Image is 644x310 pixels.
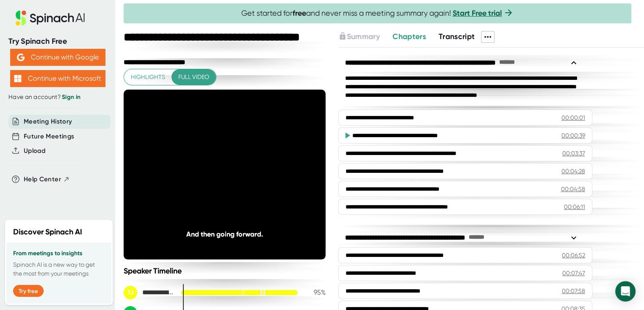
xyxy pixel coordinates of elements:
span: Transcript [439,32,475,41]
div: Open Intercom Messenger [615,281,636,302]
span: Chapters [392,32,426,41]
div: 00:04:58 [561,185,585,193]
div: Have an account? [8,93,107,101]
a: Sign in [62,93,80,101]
div: 00:00:01 [561,113,585,122]
button: Meeting History [24,117,72,127]
div: And then going forward. [144,230,305,238]
button: Chapters [392,31,426,42]
div: 00:00:39 [561,131,585,140]
div: Try Spinach Free [8,37,107,46]
div: 00:04:28 [561,167,585,175]
button: Future Meetings [24,132,74,141]
button: Summary [338,31,380,42]
img: Aehbyd4JwY73AAAAAElFTkSuQmCC [17,54,25,61]
div: Upgrade to access [338,31,392,43]
div: 95 % [304,288,326,296]
div: 00:06:52 [562,251,585,259]
div: 00:06:11 [564,203,585,211]
div: Speaker Timeline [124,266,326,276]
b: free [293,8,306,18]
button: Try free [13,285,44,297]
div: Treyvontae Jones [124,286,174,299]
button: Continue with Microsoft [10,70,105,87]
button: Help Center [24,175,70,184]
div: 00:07:47 [562,269,585,277]
button: Transcript [439,31,475,42]
span: Help Center [24,175,61,184]
button: Highlights [124,69,172,85]
button: Continue with Google [10,49,105,66]
span: Full video [178,72,209,82]
h3: From meetings to insights [13,250,105,257]
button: Full video [171,69,216,85]
span: Highlights [131,72,165,82]
a: Start Free trial [453,8,502,18]
div: 00:07:58 [562,287,585,295]
p: Spinach AI is a new way to get the most from your meetings [13,260,105,278]
button: Upload [24,146,45,156]
h2: Discover Spinach AI [13,226,82,238]
div: TJ [124,286,137,299]
div: 00:03:37 [562,149,585,158]
span: Summary [347,32,380,41]
span: Get started for and never miss a meeting summary again! [241,8,514,18]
